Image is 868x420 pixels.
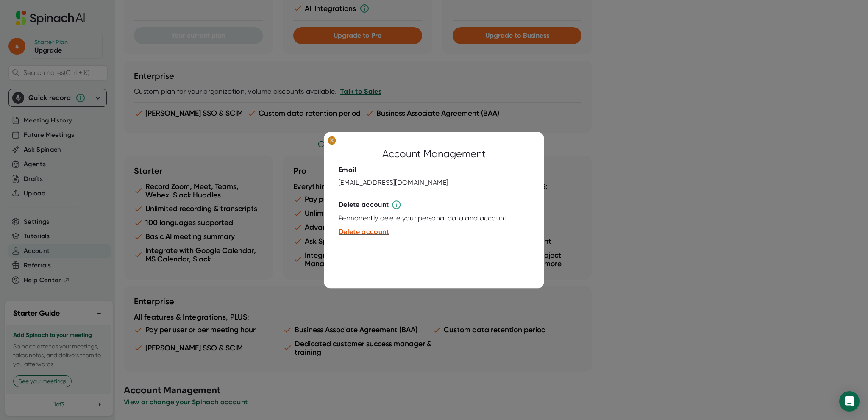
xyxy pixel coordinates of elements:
div: Account Management [382,147,486,162]
button: Delete account [339,227,389,237]
div: [EMAIL_ADDRESS][DOMAIN_NAME] [339,179,448,187]
div: Delete account [339,201,389,209]
span: Delete account [339,228,389,236]
div: Open Intercom Messenger [839,391,860,412]
div: Permanently delete your personal data and account [339,214,507,223]
div: Email [339,166,356,175]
